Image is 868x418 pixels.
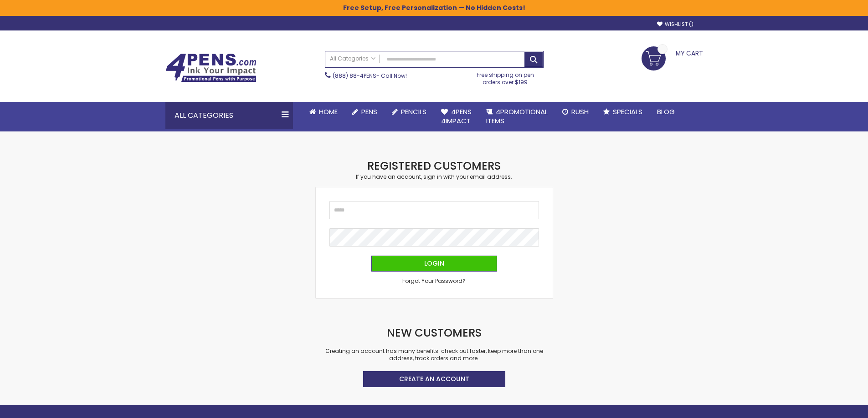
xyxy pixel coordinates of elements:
span: Blog [657,107,675,116]
span: Pens [361,107,377,116]
span: Home [319,107,338,116]
span: 4PROMOTIONAL ITEMS [486,107,548,126]
a: Forgot Your Password? [402,277,466,285]
button: Login [371,256,497,272]
a: 4Pens4impact [434,102,479,131]
span: 4Pens 4impact [441,107,472,126]
span: Pencils [401,107,426,116]
span: Login [424,259,444,268]
strong: New Customers [387,325,482,340]
a: Create an Account [363,371,505,387]
img: 4Pens Custom Pens and Promotional Products [165,53,257,82]
a: Pencils [385,102,434,122]
div: If you have an account, sign in with your email address. [316,173,553,181]
a: 4PROMOTIONALITEMS [479,102,555,131]
a: Specials [596,102,650,122]
span: - Call Now! [333,72,407,80]
a: Blog [650,102,682,122]
span: Rush [571,107,589,116]
a: Pens [345,102,385,122]
a: Home [302,102,345,122]
a: All Categories [325,51,380,66]
div: All Categories [165,102,293,129]
a: Wishlist [657,21,693,28]
span: All Categories [330,55,375,62]
a: Rush [555,102,596,122]
span: Create an Account [399,374,469,383]
strong: Registered Customers [367,158,501,173]
a: (888) 88-4PENS [333,72,376,80]
div: Free shipping on pen orders over $199 [467,68,544,86]
span: Specials [613,107,642,116]
p: Creating an account has many benefits: check out faster, keep more than one address, track orders... [316,347,553,362]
